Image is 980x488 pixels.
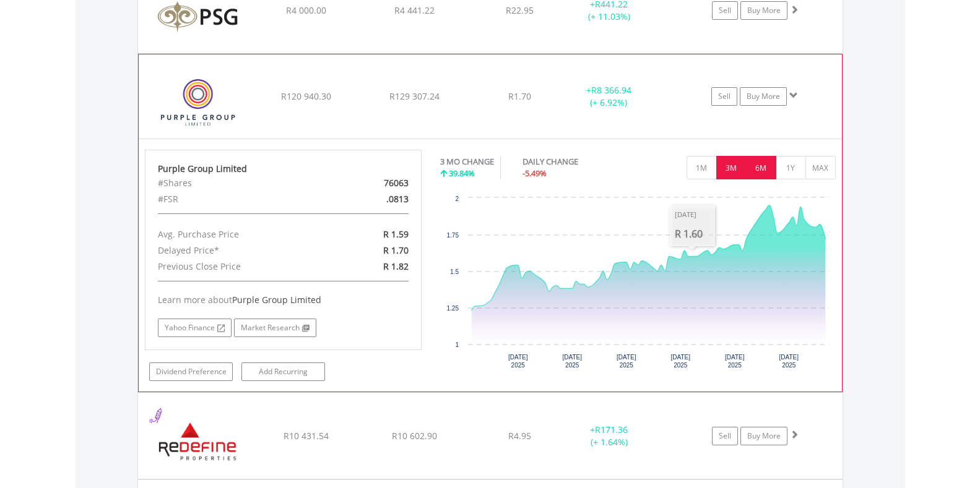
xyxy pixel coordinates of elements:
a: Sell [712,427,738,445]
text: [DATE] 2025 [508,354,528,369]
button: MAX [805,156,836,179]
span: R 1.59 [383,228,409,240]
a: Buy More [740,1,787,20]
div: Avg. Purchase Price [149,226,328,242]
button: 6M [746,156,776,179]
button: 1M [687,156,717,179]
img: EQU.ZA.PPE.png [145,70,251,135]
a: Add Recurring [241,362,325,381]
button: 3M [716,156,747,179]
text: 1.5 [450,268,459,275]
text: 1.25 [447,305,459,312]
div: #Shares [149,175,328,191]
a: Sell [711,87,737,106]
text: 2 [455,195,459,202]
div: .0813 [328,191,418,207]
text: [DATE] 2025 [617,354,636,369]
span: R4 000.00 [286,4,326,16]
div: #FSR [149,191,328,207]
img: EQU.ZA.RDF.png [144,408,251,475]
div: 3 MO CHANGE [440,156,494,168]
span: R10 431.54 [284,430,329,442]
span: R4.95 [508,430,531,442]
span: 39.84% [449,168,475,179]
span: R1.70 [508,90,531,102]
text: [DATE] 2025 [725,354,745,369]
div: Delayed Price* [149,242,328,259]
a: Yahoo Finance [158,319,232,337]
span: -5.49% [523,168,547,179]
div: 76063 [328,175,418,191]
span: R129 307.24 [389,90,440,102]
text: 1.75 [447,232,459,239]
span: R22.95 [506,4,534,16]
span: Purple Group Limited [232,294,321,306]
a: Market Research [234,319,316,337]
a: Dividend Preference [149,362,233,381]
a: Sell [712,1,738,20]
span: R8 366.94 [591,84,631,96]
div: Learn more about [158,294,409,306]
div: Chart. Highcharts interactive chart. [440,192,836,377]
span: R4 441.22 [394,4,435,16]
a: Buy More [740,427,787,445]
span: R 1.70 [383,244,409,256]
div: + (+ 1.64%) [563,424,656,448]
span: R120 940.30 [281,90,331,102]
text: 1 [455,341,459,348]
button: 1Y [776,156,806,179]
span: R 1.82 [383,260,409,272]
svg: Interactive chart [440,192,835,377]
text: [DATE] 2025 [779,354,799,369]
span: R171.36 [595,424,628,435]
div: DAILY CHANGE [523,156,622,168]
text: [DATE] 2025 [563,354,583,369]
div: + (+ 6.92%) [562,84,655,109]
text: [DATE] 2025 [671,354,691,369]
div: Previous Close Price [149,259,328,275]
span: R10 602.90 [392,430,437,442]
a: Buy More [740,87,787,106]
div: Purple Group Limited [158,163,409,175]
